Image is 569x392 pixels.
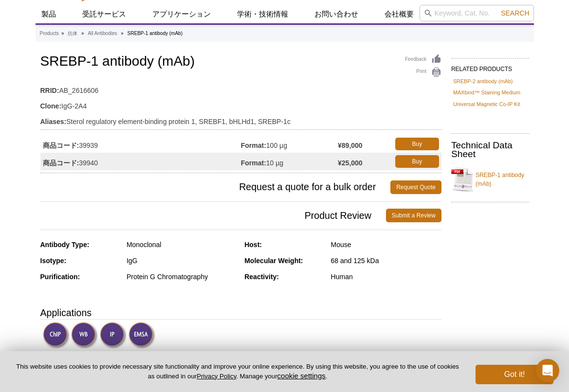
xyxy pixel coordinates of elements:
a: 製品 [36,5,62,23]
strong: Isotype: [40,257,67,265]
td: 10 µg [241,153,338,170]
a: Print [405,67,441,78]
strong: Clone: [40,102,62,110]
a: Request Quote [390,180,441,194]
a: お問い合わせ [309,5,364,23]
strong: Antibody Type: [40,241,90,249]
span: Request a quote for a bulk order [40,180,391,194]
strong: Molecular Weight: [244,257,303,265]
h3: Applications [40,305,441,320]
a: Feedback [405,54,441,65]
td: 100 µg [241,135,338,153]
button: Got it! [476,365,553,384]
div: Human [331,272,441,281]
a: Privacy Policy [197,373,236,380]
li: SREBP-1 antibody (mAb) [128,31,183,36]
p: This website uses cookies to provide necessary site functionality and improve your online experie... [16,362,459,381]
a: 会社概要 [379,5,420,23]
strong: Aliases: [40,117,67,126]
input: Keyword, Cat. No. [420,5,534,21]
button: Search [498,9,532,18]
img: ChIP Validated [43,322,70,349]
a: Universal Magnetic Co-IP Kit [453,100,520,108]
div: IgG [127,256,237,265]
button: cookie settings [277,372,326,380]
img: Immunoprecipitation Validated [100,322,127,349]
strong: Reactivity: [244,273,279,281]
a: SREBP-2 antibody (mAb) [453,77,513,86]
div: Protein G Chromatography [127,272,237,281]
td: 39940 [40,153,241,170]
a: SREBP-1 antibody (mAb) [451,165,529,194]
li: » [81,31,84,36]
div: Open Intercom Messenger [536,359,559,382]
strong: ¥25,000 [338,159,363,167]
h1: SREBP-1 antibody (mAb) [40,54,441,71]
li: » [121,31,124,36]
td: 39939 [40,135,241,153]
td: IgG-2A4 [40,96,441,111]
a: 学術・技術情報 [231,5,294,23]
span: Product Review [40,209,386,222]
strong: Host: [244,241,262,249]
a: Buy [395,155,439,168]
a: All Antibodies [88,29,117,38]
span: Search [501,9,529,17]
a: Submit a Review [386,209,441,222]
strong: Format: [241,141,266,150]
strong: ¥89,000 [338,141,363,150]
a: 抗体 [68,29,77,38]
li: » [61,31,64,36]
a: 受託サービス [76,5,132,23]
strong: RRID: [40,86,59,95]
td: Sterol regulatory element-binding protein 1, SREBF1, bHLHd1, SREBP-1c [40,111,441,127]
a: Buy [395,138,439,150]
a: Products [40,29,59,38]
a: MAXbind™ Staining Medium [453,88,520,97]
h2: Technical Data Sheet [451,141,529,159]
div: 68 and 125 kDa [331,256,441,265]
img: Western Blot Validated [71,322,98,349]
div: Mouse [331,240,441,249]
strong: Purification: [40,273,80,281]
td: AB_2616606 [40,80,441,96]
strong: Format: [241,159,266,167]
img: Electrophoretic Mobility Shift Assay Validated [128,322,155,349]
strong: 商品コード: [43,141,79,150]
a: アプリケーション [147,5,217,23]
div: Monoclonal [127,240,237,249]
strong: 商品コード: [43,159,79,167]
h2: RELATED PRODUCTS [451,58,529,75]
